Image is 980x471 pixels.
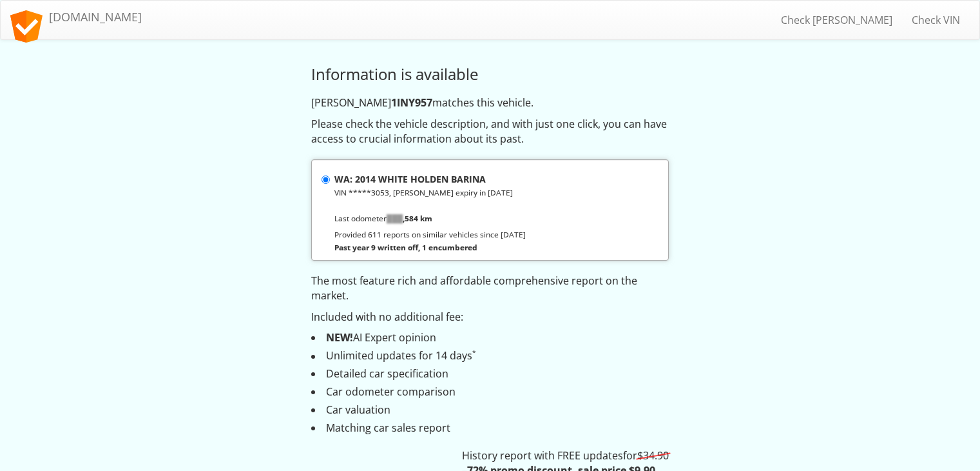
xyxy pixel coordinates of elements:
p: The most feature rich and affordable comprehensive report on the market. [311,274,669,303]
small: Provided 611 reports on similar vehicles since [DATE] [334,229,526,239]
p: Included with no additional fee: [311,310,669,325]
li: Car valuation [311,403,669,417]
small: VIN *****3053, [PERSON_NAME] expiry in [DATE] [334,187,513,197]
img: logo.svg [10,10,43,43]
strong: WA: 2014 WHITE HOLDEN BARINA [334,173,486,185]
small: Last odometer [334,213,432,223]
a: Check VIN [902,4,970,36]
a: Check [PERSON_NAME] [771,4,902,36]
a: [DOMAIN_NAME] [1,1,151,33]
li: Car odometer comparison [311,385,669,399]
li: Unlimited updates for 14 days [311,348,669,363]
li: AI Expert opinion [311,330,669,345]
span: ███ [387,213,403,223]
strong: Past year 9 written off, 1 encumbered [334,242,477,252]
strong: NEW! [326,330,353,345]
li: Detailed car specification [311,366,669,381]
strong: ,584 km [387,213,432,223]
h3: Information is available [311,66,669,83]
li: Matching car sales report [311,421,669,436]
p: [PERSON_NAME] matches this vehicle. [311,95,669,110]
s: $34.90 [637,448,669,463]
span: for [623,448,669,463]
p: Please check the vehicle description, and with just one click, you can have access to crucial inf... [311,117,669,146]
input: WA: 2014 WHITE HOLDEN BARINA VIN *****3053, [PERSON_NAME] expiry in [DATE] Last odometer███,584 k... [322,175,330,184]
strong: 1INY957 [391,95,432,110]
